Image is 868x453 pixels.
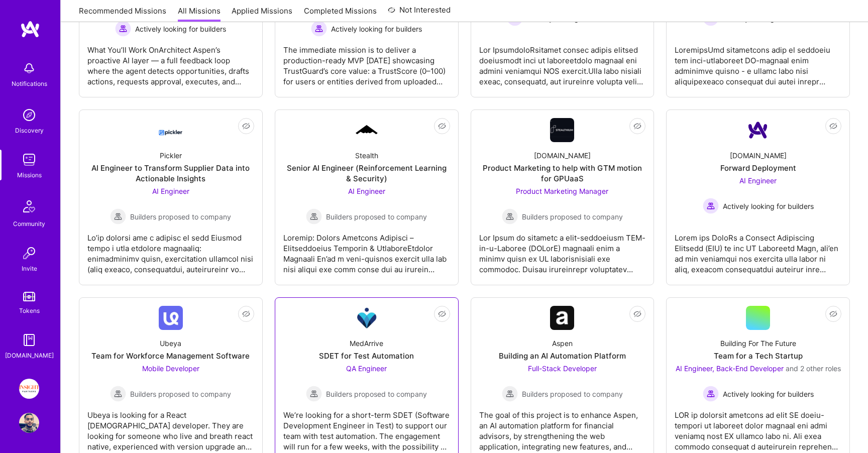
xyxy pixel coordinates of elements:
[829,122,837,130] i: icon EyeClosed
[87,37,254,87] div: What You’ll Work OnArchitect Aspen’s proactive AI layer — a full feedback loop where the agent de...
[19,150,39,170] img: teamwork
[326,211,427,222] span: Builders proposed to company
[479,402,646,452] div: The goal of this project is to enhance Aspen, an AI automation platform for financial advisors, b...
[22,263,37,274] div: Invite
[479,163,646,184] div: Product Marketing to help with GTM motion for GPUaaS
[346,364,387,373] span: QA Engineer
[87,224,254,275] div: Lo’ip dolorsi ame c adipisc el sedd Eiusmod tempo i utla etdolore magnaaliq: enimadminimv quisn, ...
[633,122,641,130] i: icon EyeClosed
[304,6,377,22] a: Completed Missions
[19,305,40,316] div: Tokens
[522,389,623,399] span: Builders proposed to company
[159,121,183,139] img: Company Logo
[786,364,841,373] span: and 2 other roles
[746,118,770,142] img: Company Logo
[348,187,385,195] span: AI Engineer
[142,364,199,373] span: Mobile Developer
[355,124,379,137] img: Company Logo
[438,122,446,130] i: icon EyeClosed
[15,125,44,136] div: Discovery
[87,402,254,452] div: Ubeya is looking for a React [DEMOGRAPHIC_DATA] developer. They are looking for someone who live ...
[829,310,837,318] i: icon EyeClosed
[23,292,35,301] img: tokens
[723,201,814,211] span: Actively looking for builders
[115,21,131,37] img: Actively looking for builders
[5,350,54,361] div: [DOMAIN_NAME]
[703,198,719,214] img: Actively looking for builders
[19,379,39,399] img: Insight Partners: Data & AI - Sourcing
[242,122,250,130] i: icon EyeClosed
[283,163,450,184] div: Senior AI Engineer (Reinforcement Learning & Security)
[675,37,841,87] div: LoremipsUmd sitametcons adip el seddoeiu tem inci-utlaboreet DO-magnaal enim adminimve quisno - e...
[438,310,446,318] i: icon EyeClosed
[675,224,841,275] div: Lorem ips DoloRs a Consect Adipiscing Elitsedd (EIU) te inc UT Laboreetd Magn, ali’en ad min veni...
[17,194,41,218] img: Community
[675,118,841,277] a: Company Logo[DOMAIN_NAME]Forward DeploymentAI Engineer Actively looking for buildersActively look...
[159,306,183,330] img: Company Logo
[502,208,518,224] img: Builders proposed to company
[283,402,450,452] div: We’re looking for a short-term SDET (Software Development Engineer in Test) to support our team w...
[17,413,42,433] a: User Avatar
[13,218,45,229] div: Community
[110,208,126,224] img: Builders proposed to company
[522,211,623,222] span: Builders proposed to company
[350,338,383,349] div: MedArrive
[91,351,250,361] div: Team for Workforce Management Software
[550,306,574,330] img: Company Logo
[550,118,574,142] img: Company Logo
[160,338,181,349] div: Ubeya
[355,306,379,330] img: Company Logo
[720,163,796,173] div: Forward Deployment
[703,386,719,402] img: Actively looking for builders
[130,211,231,222] span: Builders proposed to company
[676,364,784,373] span: AI Engineer, Back-End Developer
[326,389,427,399] span: Builders proposed to company
[87,118,254,277] a: Company LogoPicklerAI Engineer to Transform Supplier Data into Actionable InsightsAI Engineer Bui...
[87,163,254,184] div: AI Engineer to Transform Supplier Data into Actionable Insights
[178,6,221,22] a: All Missions
[499,351,626,361] div: Building an AI Automation Platform
[720,338,796,349] div: Building For The Future
[479,224,646,275] div: Lor Ipsum do sitametc a elit-seddoeiusm TEM-in-u-Laboree (DOLorE) magnaali enim a minimv quisn ex...
[479,37,646,87] div: Lor IpsumdoloRsitamet consec adipis elitsed doeiusmodt inci ut laboreetdolo magnaal eni admini ve...
[714,351,803,361] div: Team for a Tech Startup
[232,6,292,22] a: Applied Missions
[283,118,450,277] a: Company LogoStealthSenior AI Engineer (Reinforcement Learning & Security)AI Engineer Builders pro...
[79,6,166,22] a: Recommended Missions
[20,20,40,38] img: logo
[730,150,787,161] div: [DOMAIN_NAME]
[19,413,39,433] img: User Avatar
[306,386,322,402] img: Builders proposed to company
[19,58,39,78] img: bell
[242,310,250,318] i: icon EyeClosed
[479,118,646,277] a: Company Logo[DOMAIN_NAME]Product Marketing to help with GTM motion for GPUaaSProduct Marketing Ma...
[331,24,422,34] span: Actively looking for builders
[723,389,814,399] span: Actively looking for builders
[12,78,47,89] div: Notifications
[552,338,573,349] div: Aspen
[675,402,841,452] div: LOR ip dolorsit ametcons ad elit SE doeiu-tempori ut laboreet dolor magnaal eni admi veniamq nost...
[306,208,322,224] img: Builders proposed to company
[19,243,39,263] img: Invite
[130,389,231,399] span: Builders proposed to company
[152,187,189,195] span: AI Engineer
[516,187,608,195] span: Product Marketing Manager
[160,150,182,161] div: Pickler
[283,37,450,87] div: The immediate mission is to deliver a production-ready MVP [DATE] showcasing TrustGuard’s core va...
[19,330,39,350] img: guide book
[502,386,518,402] img: Builders proposed to company
[528,364,597,373] span: Full-Stack Developer
[17,170,42,180] div: Missions
[17,379,42,399] a: Insight Partners: Data & AI - Sourcing
[534,150,591,161] div: [DOMAIN_NAME]
[283,224,450,275] div: Loremip: Dolors Ametcons Adipisci – Elitseddoeius Temporin & UtlaboreEtdolor Magnaali En’ad m ven...
[110,386,126,402] img: Builders proposed to company
[355,150,378,161] div: Stealth
[388,4,451,22] a: Not Interested
[633,310,641,318] i: icon EyeClosed
[135,24,226,34] span: Actively looking for builders
[319,351,414,361] div: SDET for Test Automation
[739,176,777,185] span: AI Engineer
[19,105,39,125] img: discovery
[311,21,327,37] img: Actively looking for builders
